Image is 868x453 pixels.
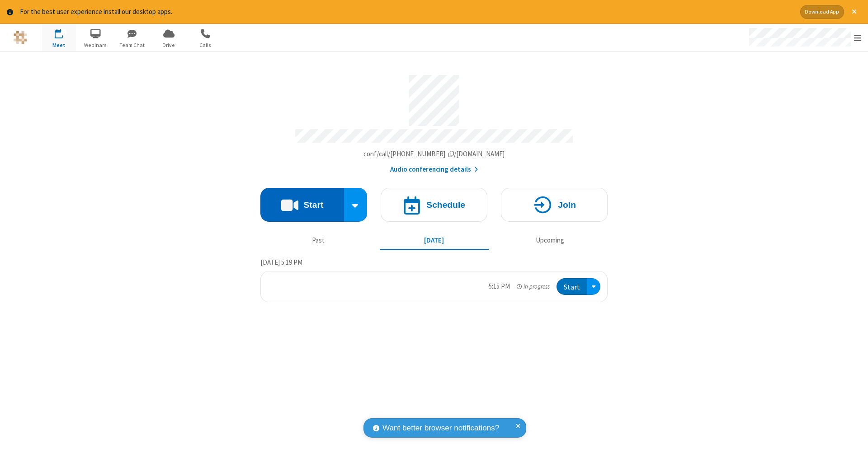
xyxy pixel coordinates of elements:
span: Team Chat [115,41,149,49]
div: 1 [61,29,67,36]
span: Want better browser notifications? [382,422,499,434]
span: Copy my meeting room link [363,149,505,158]
span: Drive [152,41,186,49]
button: [DATE] [380,232,489,249]
h4: Join [558,201,576,209]
div: Open menu [587,278,600,295]
span: Calls [189,41,222,49]
div: Open menu [741,24,868,51]
div: For the best user experience install our desktop apps. [20,7,793,17]
section: Today's Meetings [260,257,608,302]
button: Join [501,188,608,222]
h4: Start [303,201,323,209]
button: Past [264,232,373,249]
h4: Schedule [426,201,465,209]
div: Start conference options [344,188,368,222]
button: Audio conferencing details [390,164,478,175]
div: 5:15 PM [489,281,510,292]
button: Schedule [381,188,487,222]
button: Upcoming [495,232,604,249]
span: [DATE] 5:19 PM [260,258,302,266]
button: Copy my meeting room linkCopy my meeting room link [363,149,505,159]
button: Start [260,188,344,222]
img: QA Selenium DO NOT DELETE OR CHANGE [14,31,27,44]
span: Webinars [79,41,113,49]
span: Meet [42,41,76,49]
em: in progress [517,282,550,291]
section: Account details [260,68,608,174]
button: Start [557,278,587,295]
button: Close alert [847,5,861,19]
button: Download App [800,5,844,19]
button: Logo [3,24,37,51]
